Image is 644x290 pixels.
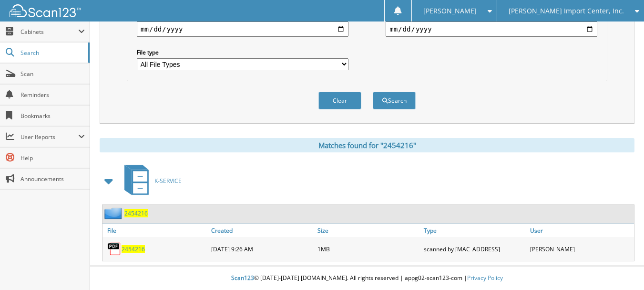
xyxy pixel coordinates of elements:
span: [PERSON_NAME] [423,8,477,14]
input: start [137,21,348,37]
a: File [102,224,209,237]
div: © [DATE]-[DATE] [DOMAIN_NAME]. All rights reserved | appg02-scan123-com | [90,267,644,290]
a: 2454216 [122,245,145,253]
img: folder2.png [104,207,124,219]
span: User Reports [20,133,78,141]
span: Reminders [20,91,85,99]
span: Announcements [20,175,85,183]
div: 1MB [315,239,421,258]
div: [DATE] 9:26 AM [209,239,315,258]
span: K-SERVICE [154,177,182,185]
button: Clear [318,92,361,109]
a: Size [315,224,421,237]
a: User [528,224,634,237]
input: end [386,21,597,37]
a: 2454216 [124,209,148,217]
span: Scan [20,70,85,78]
div: Matches found for "2454216" [100,138,634,152]
img: scan123-logo-white.svg [10,4,81,17]
span: Help [20,154,85,162]
label: File type [137,48,348,56]
img: PDF.png [107,242,122,256]
span: Search [20,49,83,57]
iframe: Chat Widget [596,244,644,290]
div: [PERSON_NAME] [528,239,634,258]
div: scanned by [MAC_ADDRESS] [421,239,528,258]
span: Scan123 [231,274,254,282]
a: K-SERVICE [119,162,182,200]
a: Privacy Policy [467,274,503,282]
span: Bookmarks [20,112,85,120]
span: [PERSON_NAME] Import Center, Inc. [509,8,624,14]
a: Type [421,224,528,237]
a: Created [209,224,315,237]
button: Search [373,92,416,109]
span: Cabinets [20,28,78,36]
